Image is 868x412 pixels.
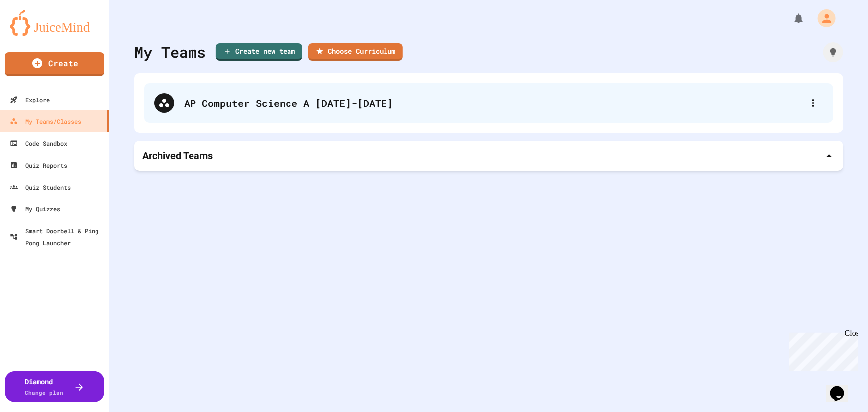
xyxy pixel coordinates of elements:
[134,41,206,63] div: My Teams
[184,96,803,110] div: AP Computer Science A [DATE]-[DATE]
[5,371,104,402] button: DiamondChange plan
[10,10,99,36] img: logo-orange.svg
[10,94,50,105] div: Explore
[10,159,67,171] div: Quiz Reports
[823,42,843,62] div: How it works
[142,149,213,163] p: Archived Teams
[807,7,838,30] div: My Account
[216,43,302,61] a: Create new team
[10,225,105,249] div: Smart Doorbell & Ping Pong Launcher
[25,389,64,396] span: Change plan
[774,10,807,27] div: My Notifications
[10,181,71,193] div: Quiz Students
[5,52,104,76] a: Create
[4,4,69,63] div: Chat with us now!Close
[10,115,81,127] div: My Teams/Classes
[308,43,403,61] a: Choose Curriculum
[10,203,60,215] div: My Quizzes
[144,83,833,123] div: AP Computer Science A [DATE]-[DATE]
[25,376,64,397] div: Diamond
[826,372,858,402] iframe: chat widget
[10,137,67,149] div: Code Sandbox
[785,329,858,371] iframe: chat widget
